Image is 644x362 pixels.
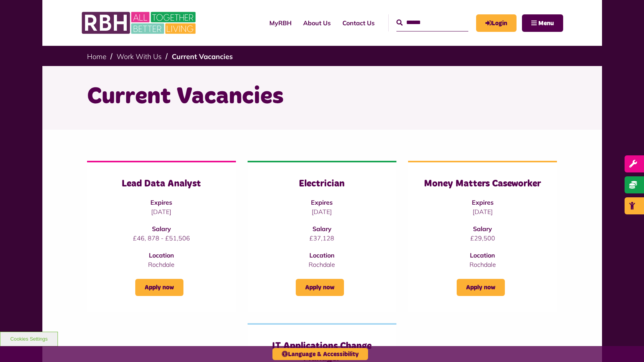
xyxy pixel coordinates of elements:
h1: Current Vacancies [87,82,557,112]
a: Apply now [296,279,344,296]
strong: Salary [152,225,171,233]
strong: Location [309,251,335,259]
a: Apply now [135,279,183,296]
p: £37,128 [263,233,381,243]
p: [DATE] [103,207,220,216]
strong: Expires [472,198,494,206]
a: Contact Us [337,12,380,33]
a: Apply now [457,279,505,296]
a: About Us [297,12,337,33]
p: £29,500 [424,233,541,243]
span: Menu [538,20,554,26]
img: RBH [81,8,198,38]
h3: Electrician [263,178,381,190]
strong: Salary [312,225,332,233]
a: Work With Us [117,52,162,61]
a: MyRBH [264,12,297,33]
p: Rochdale [263,260,381,269]
p: £46, 878 - £51,506 [103,233,220,243]
a: MyRBH [476,14,517,32]
strong: Salary [473,225,492,233]
button: Navigation [522,14,563,32]
strong: Expires [311,198,333,206]
p: Rochdale [103,260,220,269]
h3: Lead Data Analyst [103,178,220,190]
a: Current Vacancies [172,52,233,61]
iframe: Netcall Web Assistant for live chat [609,327,644,362]
h3: Money Matters Caseworker [424,178,541,190]
p: Rochdale [424,260,541,269]
button: Language & Accessibility [272,348,368,360]
p: [DATE] [424,207,541,216]
strong: Location [470,251,495,259]
a: Home [87,52,106,61]
p: [DATE] [263,207,381,216]
strong: Location [149,251,174,259]
strong: Expires [150,198,172,206]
